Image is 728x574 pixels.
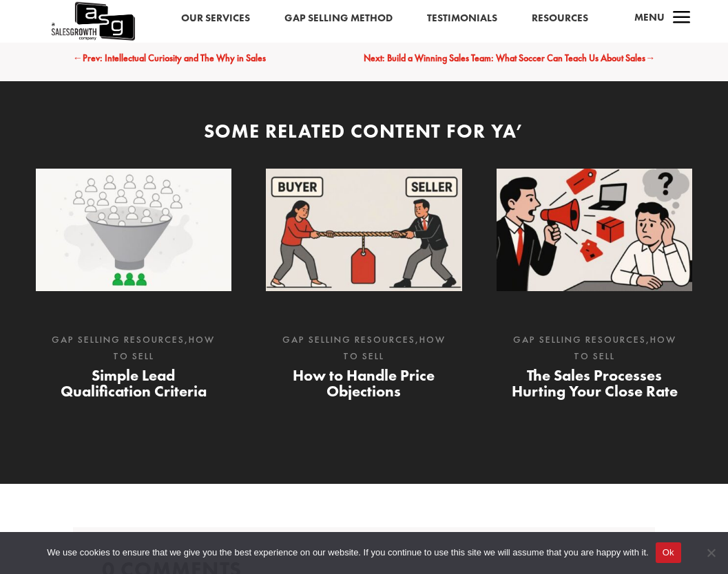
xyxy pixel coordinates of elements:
a: How to Sell [574,333,676,362]
a: How to Sell [113,333,216,362]
a: Next: Build a Winning Sales Team: What Soccer Can Teach Us About Sales→ [364,50,655,67]
a: Testimonials [427,10,497,28]
span: Prev: Intellectual Curiosity and The Why in Sales [83,52,266,64]
a: Gap Selling Resources [513,333,646,346]
a: How to Sell [343,333,446,362]
span: We use cookies to ensure that we give you the best experience on our website. If you continue to ... [47,546,648,560]
img: Simple Lead Qualification Criteria [36,169,231,291]
span: No [704,546,718,560]
a: Resources [532,10,588,28]
a: Simple Lead Qualification Criteria [61,365,207,401]
a: Gap Selling Resources [282,333,415,346]
button: Ok [656,542,681,563]
a: ←Prev: Intellectual Curiosity and The Why in Sales [73,50,266,67]
img: The Sales Processes Hurting Your Close Rate [497,169,692,291]
p: , [280,332,448,365]
span: → [645,52,655,64]
p: , [50,332,218,365]
a: How to Handle Price Objections [293,365,435,401]
a: Our Services [181,10,250,28]
a: Gap Selling Resources [52,333,185,346]
span: a [668,5,696,32]
span: Next: Build a Winning Sales Team: What Soccer Can Teach Us About Sales [364,52,645,64]
div: Some Related Content for Ya’ [37,118,691,145]
span: Menu [634,10,665,24]
a: The Sales Processes Hurting Your Close Rate [512,365,678,401]
span: ← [73,52,83,64]
p: , [510,332,678,365]
img: How to Handle Price Objections [266,169,461,291]
a: Gap Selling Method [284,10,393,28]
